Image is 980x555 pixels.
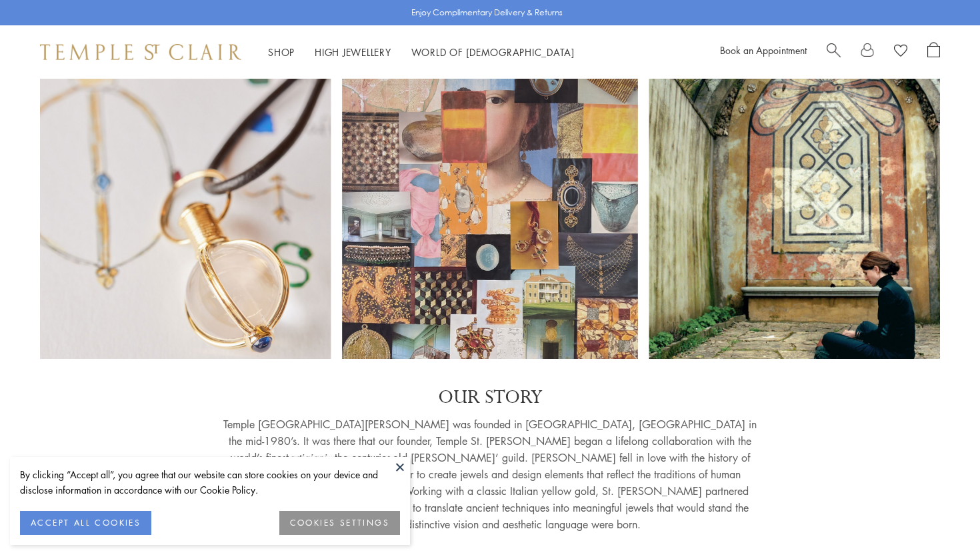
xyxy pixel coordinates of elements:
[20,467,400,498] div: By clicking “Accept all”, you agree that our website can store cookies on your device and disclos...
[927,42,940,62] a: Open Shopping Bag
[827,42,841,62] a: Search
[40,44,241,60] img: Temple St. Clair
[279,511,400,535] button: COOKIES SETTINGS
[894,42,907,62] a: View Wishlist
[268,44,575,61] nav: Main navigation
[223,416,757,533] p: Temple [GEOGRAPHIC_DATA][PERSON_NAME] was founded in [GEOGRAPHIC_DATA], [GEOGRAPHIC_DATA] in the ...
[223,386,757,410] p: OUR STORY
[268,45,295,59] a: ShopShop
[315,45,391,59] a: High JewelleryHigh Jewellery
[289,450,326,465] em: artigiani
[411,45,575,59] a: World of [DEMOGRAPHIC_DATA]World of [DEMOGRAPHIC_DATA]
[20,511,151,535] button: ACCEPT ALL COOKIES
[720,43,807,57] a: Book an Appointment
[411,6,563,19] p: Enjoy Complimentary Delivery & Returns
